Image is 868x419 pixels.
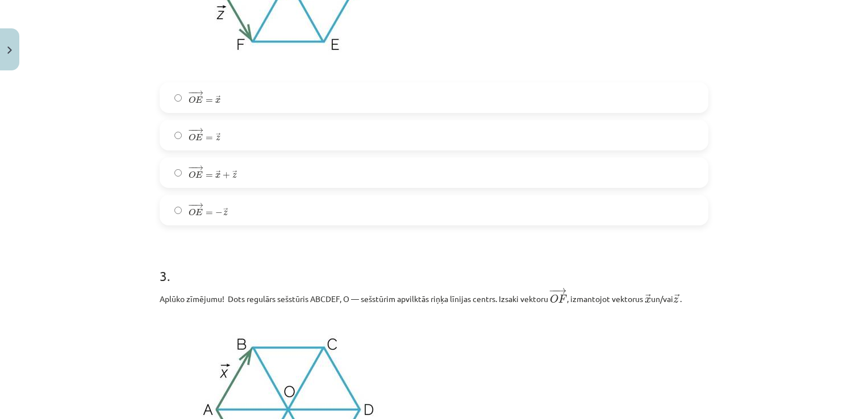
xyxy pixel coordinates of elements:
[223,208,228,215] span: →
[206,212,213,215] span: =
[189,208,195,216] span: O
[558,295,567,303] span: F
[189,133,195,141] span: O
[195,171,202,178] span: E
[188,165,195,170] span: −
[206,174,213,178] span: =
[552,287,553,294] span: −
[7,47,12,54] img: icon-close-lesson-0947bae3869378f0d4975bcd49f059093ad1ed9edebbc8119c70593378902aed.svg
[191,165,192,170] span: −
[216,136,220,141] span: z
[194,203,203,208] span: →
[550,295,558,303] span: O
[215,98,220,103] span: x
[556,287,567,294] span: →
[645,298,651,303] span: x
[232,170,237,177] span: →
[645,294,651,302] span: →
[194,90,203,95] span: →
[189,96,195,103] span: O
[191,203,192,208] span: −
[194,165,203,170] span: →
[194,128,203,133] span: →
[223,211,228,216] span: z
[232,173,237,178] span: z
[216,133,220,140] span: →
[215,173,220,178] span: x
[216,95,220,102] span: →
[206,99,213,103] span: =
[195,209,202,216] span: E
[223,172,230,179] span: +
[191,128,192,133] span: −
[189,171,195,178] span: O
[160,248,708,283] h1: 3 .
[191,90,192,95] span: −
[195,97,202,103] span: E
[216,170,220,177] span: →
[188,90,195,95] span: −
[673,298,678,303] span: z
[188,203,195,208] span: −
[188,128,195,133] span: −
[160,287,708,305] p: Aplūko zīmējumu! Dots regulārs sešstūris ABCDEF, O — sešstūrim apvilktās riņķa līnijas centrs. Iz...
[215,209,223,216] span: −
[206,137,213,140] span: =
[674,294,680,302] span: →
[195,134,202,141] span: E
[549,287,557,294] span: −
